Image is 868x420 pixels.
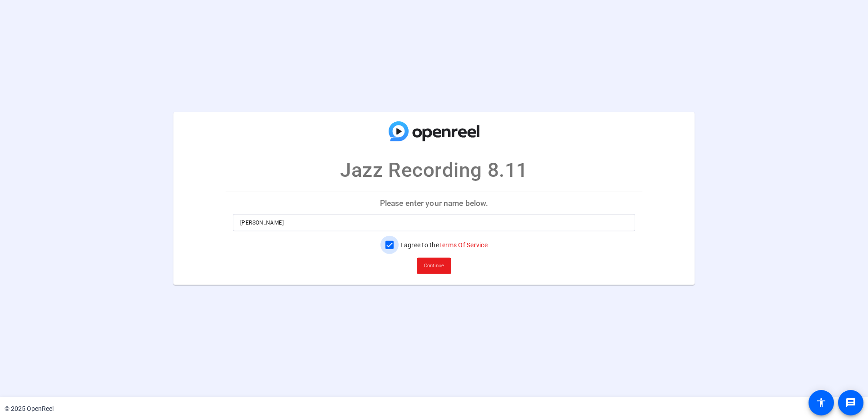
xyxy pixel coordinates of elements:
[5,404,54,414] div: © 2025 OpenReel
[340,155,528,185] p: Jazz Recording 8.11
[845,397,856,408] mat-icon: message
[389,121,479,141] img: company-logo
[399,240,488,250] label: I agree to the
[816,397,827,408] mat-icon: accessibility
[424,259,444,273] span: Continue
[417,258,451,274] button: Continue
[226,192,642,214] p: Please enter your name below.
[240,217,628,228] input: Enter your name
[439,241,488,249] a: Terms Of Service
